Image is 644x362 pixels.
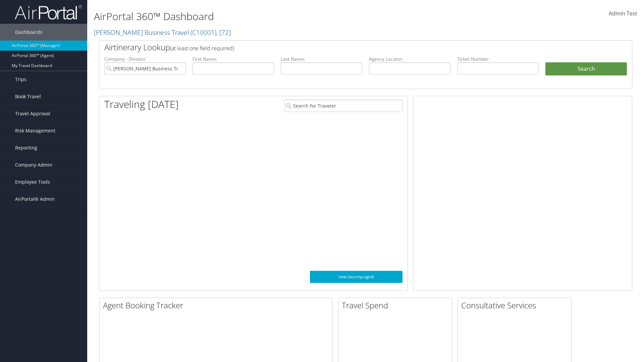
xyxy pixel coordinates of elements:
[94,9,456,23] h1: AirPortal 360™ Dashboard
[15,71,26,88] span: Trips
[15,88,41,105] span: Book Travel
[216,28,231,37] span: , [ 72 ]
[461,300,571,311] h2: Consultative Services
[191,28,216,37] span: ( C10001 )
[15,174,50,190] span: Employee Tools
[15,139,37,156] span: Reporting
[15,24,42,41] span: Dashboards
[457,56,539,62] label: Ticket Number:
[545,62,627,76] button: Search
[15,4,82,20] img: airportal-logo.png
[170,45,234,52] span: (at least one field required)
[104,56,186,62] label: Company - Division:
[15,157,52,173] span: Company Admin
[310,271,402,283] a: View SecurityLogic®
[284,100,402,112] input: Search for Traveler
[193,56,274,62] label: First Name:
[609,10,637,17] span: Admin Test
[342,300,452,311] h2: Travel Spend
[281,56,362,62] label: Last Name:
[94,28,231,37] a: [PERSON_NAME] Business Travel
[103,300,332,311] h2: Agent Booking Tracker
[104,97,179,111] h1: Traveling [DATE]
[15,122,55,139] span: Risk Management
[104,42,583,53] h2: Airtinerary Lookup
[15,105,50,122] span: Travel Approval
[369,56,450,62] label: Agency Locator:
[15,191,55,207] span: AirPortal® Admin
[609,3,637,24] a: Admin Test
